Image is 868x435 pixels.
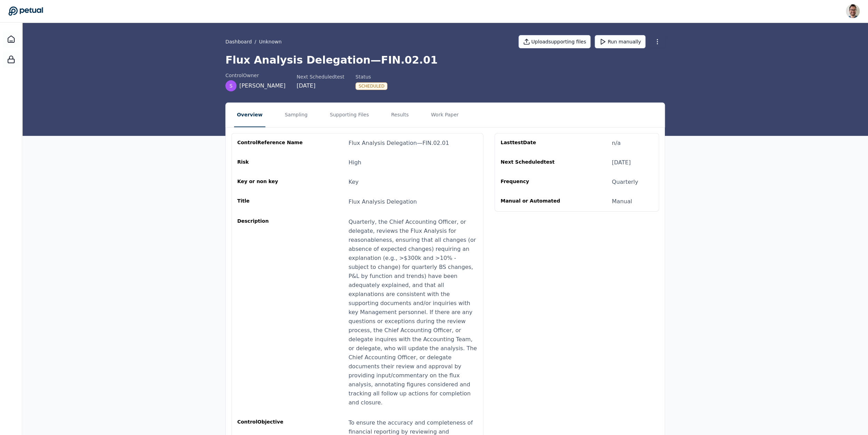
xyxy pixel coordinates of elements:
nav: Tabs [226,103,665,127]
div: Quarterly [612,178,638,186]
div: [DATE] [297,82,344,90]
div: Next Scheduled test [297,73,344,80]
button: Run manually [595,35,645,48]
div: Manual [612,197,632,206]
div: Risk [237,158,304,167]
div: n/a [612,139,620,147]
div: Description [237,217,304,407]
div: Quarterly, the Chief Accounting Officer, or delegate, reviews the Flux Analysis for reasonablenes... [348,217,477,407]
div: Title [237,197,304,206]
div: Flux Analysis Delegation — FIN.02.01 [348,139,449,147]
a: Dashboard [3,31,19,48]
div: High [348,158,361,167]
div: control Owner [225,72,286,79]
div: Frequency [500,178,567,186]
h1: Flux Analysis Delegation — FIN.02.01 [225,54,665,66]
a: SOC [3,51,19,68]
div: Scheduled [355,82,387,90]
div: control Reference Name [237,139,304,147]
img: Eliot Walker [846,4,860,18]
button: Unknown [259,38,282,45]
button: Uploadsupporting files [519,35,591,48]
span: Flux Analysis Delegation [348,198,417,205]
div: Key [348,178,359,186]
div: Status [355,73,387,80]
div: [DATE] [612,158,630,167]
button: Results [388,103,411,127]
div: Manual or Automated [500,197,567,206]
div: / [225,38,282,45]
div: Next Scheduled test [500,158,567,167]
a: Dashboard [225,38,252,45]
button: Overview [234,103,265,127]
div: Key or non key [237,178,304,186]
span: [PERSON_NAME] [239,82,286,90]
button: Work Paper [428,103,461,127]
a: Go to Dashboard [8,6,43,16]
div: Last test Date [500,139,567,147]
button: Sampling [282,103,311,127]
button: Supporting Files [327,103,371,127]
span: S [230,82,233,89]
